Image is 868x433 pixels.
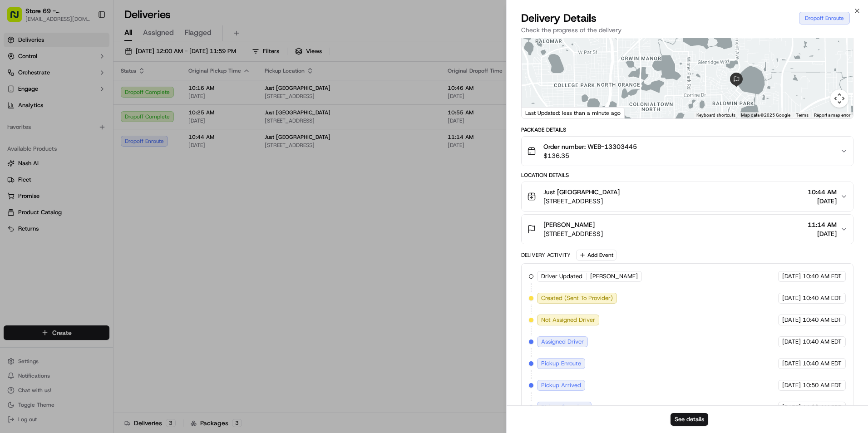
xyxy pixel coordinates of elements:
[782,403,801,411] span: [DATE]
[590,272,638,280] span: [PERSON_NAME]
[803,359,842,368] span: 10:40 AM EDT
[64,153,110,161] a: Powered byPylon
[9,36,165,51] p: Welcome 👋
[541,403,587,411] span: Pickup Complete
[803,294,842,302] span: 10:40 AM EDT
[541,272,582,280] span: Driver Updated
[808,229,837,238] span: [DATE]
[543,187,620,197] span: Just [GEOGRAPHIC_DATA]
[522,107,625,118] div: Last Updated: less than a minute ago
[9,133,16,140] div: 📗
[73,128,149,144] a: 💻API Documentation
[522,182,853,211] button: Just [GEOGRAPHIC_DATA][STREET_ADDRESS]10:44 AM[DATE]
[808,220,837,229] span: 11:14 AM
[543,197,620,206] span: [STREET_ADDRESS]
[814,113,850,118] a: Report a map error
[9,87,25,103] img: 1736555255976-a54dd68f-1ca7-489b-9aae-adbdc363a1c4
[521,172,853,179] div: Location Details
[154,89,165,100] button: Start new chat
[524,107,554,118] img: Google
[521,25,853,34] p: Check the progress of the delivery
[796,113,809,118] a: Terms (opens in new tab)
[541,294,613,302] span: Created (Sent To Provider)
[803,316,842,324] span: 10:40 AM EDT
[541,381,581,389] span: Pickup Arrived
[524,107,554,118] a: Open this area in Google Maps (opens a new window)
[521,126,853,133] div: Package Details
[782,272,801,280] span: [DATE]
[830,89,848,108] button: Map camera controls
[24,59,163,68] input: Got a question? Start typing here...
[803,403,842,411] span: 11:02 AM EDT
[521,11,597,25] span: Delivery Details
[541,359,581,368] span: Pickup Enroute
[671,413,708,426] button: See details
[543,229,603,238] span: [STREET_ADDRESS]
[5,128,73,144] a: 📗Knowledge Base
[808,197,837,206] span: [DATE]
[696,112,735,118] button: Keyboard shortcuts
[782,338,801,346] span: [DATE]
[803,381,842,389] span: 10:50 AM EDT
[86,132,146,141] span: API Documentation
[541,316,595,324] span: Not Assigned Driver
[741,113,790,118] span: Map data ©2025 Google
[31,87,149,96] div: Start new chat
[18,132,69,141] span: Knowledge Base
[31,96,115,103] div: We're available if you need us!
[803,338,842,346] span: 10:40 AM EDT
[522,215,853,244] button: [PERSON_NAME][STREET_ADDRESS]11:14 AM[DATE]
[808,187,837,197] span: 10:44 AM
[521,251,571,259] div: Delivery Activity
[543,151,637,160] span: $136.35
[543,220,595,229] span: [PERSON_NAME]
[782,359,801,368] span: [DATE]
[522,137,853,166] button: Order number: WEB-13303445$136.35
[782,381,801,389] span: [DATE]
[9,9,27,27] img: Nash
[77,133,84,140] div: 💻
[782,294,801,302] span: [DATE]
[541,338,584,346] span: Assigned Driver
[576,250,616,261] button: Add Event
[803,272,842,280] span: 10:40 AM EDT
[782,316,801,324] span: [DATE]
[90,154,110,161] span: Pylon
[543,142,637,151] span: Order number: WEB-13303445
